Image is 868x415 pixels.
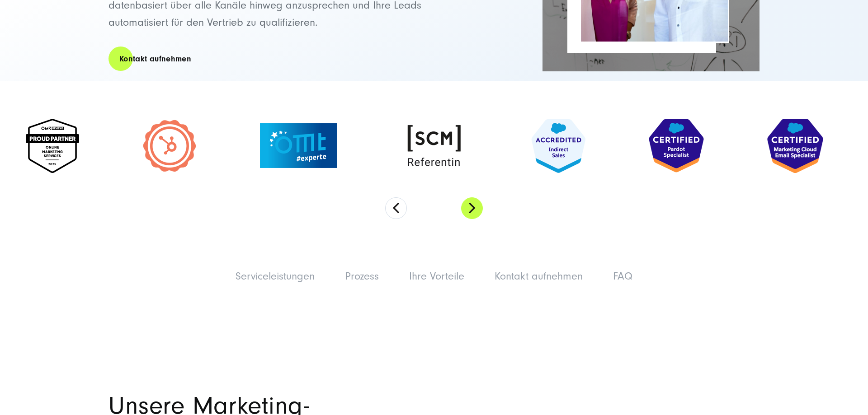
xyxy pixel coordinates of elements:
[108,46,202,72] a: Kontakt aufnehmen
[385,197,407,219] button: Previous
[345,270,379,282] a: Prozess
[495,270,583,282] a: Kontakt aufnehmen
[461,197,483,219] button: Next
[649,119,704,173] img: Zertifiziert Salesforce Pardot Specialist - Salesforce Beratung und implementierung Partner Agentur
[409,270,464,282] a: Ihre Vorteile
[260,123,337,168] img: OMT Experte Siegel - Digital Marketing Agentur SUNZINET
[236,270,315,282] a: Serviceleistungen
[531,119,585,173] img: Zertifiziert Salesforce indirect sales experts - Salesforce Beratung und implementierung Partner ...
[613,270,632,282] a: FAQ
[26,119,79,173] img: Online marketing services 2025 - Digital Agentur SUNZNET - OMR Proud Partner
[142,119,197,173] img: Zertifiziert HubSpot Expert Siegel
[400,119,468,173] img: SCM Referentin Siegel - OMT Experte Siegel - Digitalagentur SUNZINET
[767,119,823,173] img: Zertifiziert Salesforce Marketing Cloud Email Specialist - Salesforce Beratung und implementierun...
